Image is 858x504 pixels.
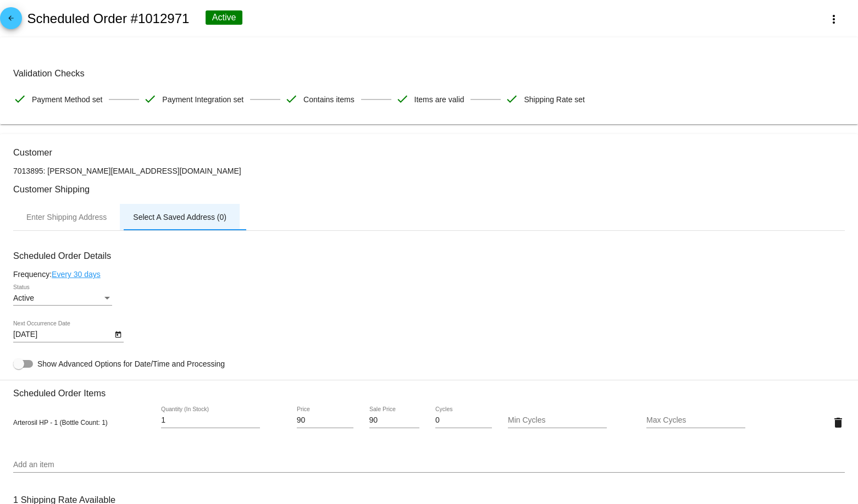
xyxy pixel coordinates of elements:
[396,92,409,106] mat-icon: check
[4,14,18,27] mat-icon: arrow_back
[832,416,845,429] mat-icon: delete
[827,13,840,26] mat-icon: more_vert
[13,380,845,398] h3: Scheduled Order Items
[303,88,355,111] span: Contains items
[143,92,157,106] mat-icon: check
[52,270,101,279] a: Every 30 days
[13,330,112,339] input: Next Occurrence Date
[435,416,492,425] input: Cycles
[414,88,464,111] span: Items are valid
[162,88,243,111] span: Payment Integration set
[37,358,225,369] span: Show Advanced Options for Date/Time and Processing
[13,92,26,106] mat-icon: check
[524,88,585,111] span: Shipping Rate set
[646,416,745,425] input: Max Cycles
[13,294,112,303] mat-select: Status
[206,10,243,25] div: Active
[13,293,34,302] span: Active
[32,88,102,111] span: Payment Method set
[13,419,108,427] span: Arterosil HP - 1 (Bottle Count: 1)
[13,167,845,175] p: 7013895: [PERSON_NAME][EMAIL_ADDRESS][DOMAIN_NAME]
[13,270,845,279] div: Frequency:
[13,461,845,469] input: Add an item
[508,416,607,425] input: Min Cycles
[26,213,107,221] div: Enter Shipping Address
[27,11,189,26] h2: Scheduled Order #1012971
[13,251,845,261] h3: Scheduled Order Details
[13,184,845,195] h3: Customer Shipping
[285,92,298,106] mat-icon: check
[13,147,845,158] h3: Customer
[297,416,353,425] input: Price
[112,328,124,340] button: Open calendar
[369,416,420,425] input: Sale Price
[13,68,845,79] h3: Validation Checks
[133,213,226,221] div: Select A Saved Address (0)
[505,92,518,106] mat-icon: check
[161,416,260,425] input: Quantity (In Stock)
